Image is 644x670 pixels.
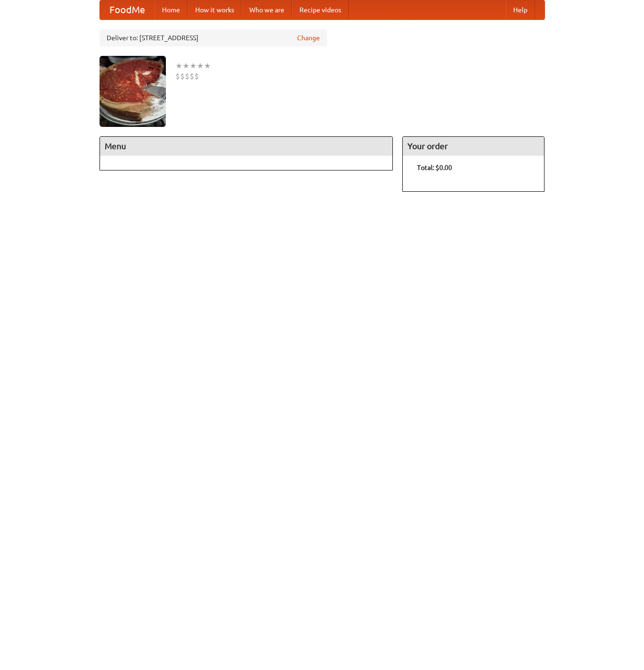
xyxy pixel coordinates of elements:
a: Help [506,0,535,19]
li: ★ [190,61,197,71]
b: Total: $0.00 [417,164,452,171]
li: ★ [204,61,211,71]
a: Home [154,0,188,19]
a: Change [297,33,320,43]
li: $ [180,71,185,81]
a: Recipe videos [292,0,349,19]
li: $ [185,71,190,81]
h4: Your order [403,137,544,156]
a: Who we are [242,0,292,19]
a: FoodMe [100,0,154,19]
li: ★ [182,61,190,71]
li: $ [190,71,194,81]
img: angular.jpg [100,56,166,127]
a: How it works [188,0,242,19]
div: Deliver to: [STREET_ADDRESS] [100,29,327,46]
h4: Menu [100,137,393,156]
li: $ [175,71,180,81]
li: ★ [175,61,182,71]
li: ★ [197,61,204,71]
li: $ [194,71,199,81]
